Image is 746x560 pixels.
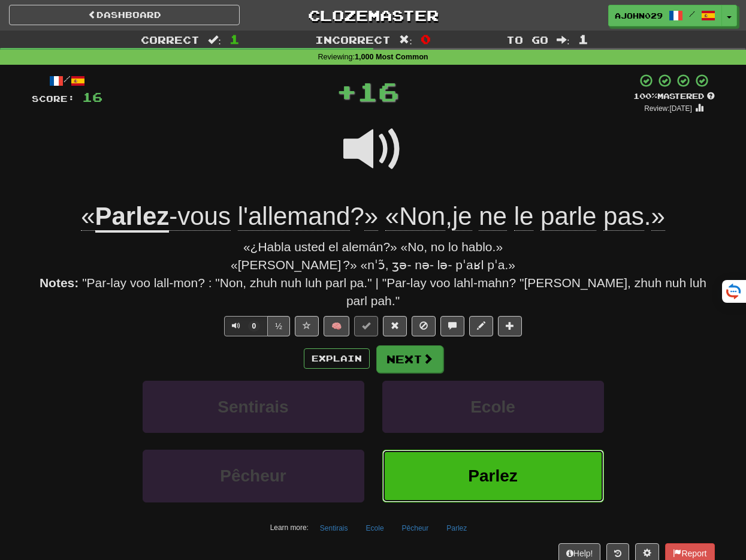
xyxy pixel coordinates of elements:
a: Dashboard [9,5,240,25]
span: ? , . [169,202,665,231]
span: Score: [32,94,75,104]
span: le [514,202,534,231]
div: Mastered [633,91,715,102]
button: Pêcheur [143,450,364,502]
button: 0 [224,316,268,336]
span: Sentirais [218,398,288,416]
span: / [689,10,695,18]
button: Parlez [440,519,473,537]
span: je [452,202,472,231]
span: 1 [578,32,588,46]
span: 1 [229,32,240,46]
span: : [208,35,221,45]
button: ½ [267,316,290,336]
span: « [81,202,95,231]
small: Review: [DATE] [644,104,692,113]
span: » [364,202,378,231]
span: 100 % [633,91,657,101]
button: Next [376,345,443,373]
button: Sentirais [313,519,355,537]
button: Edit sentence (alt+d) [469,316,493,336]
button: Ignore sentence (alt+i) [412,316,436,336]
button: Ecole [360,519,391,537]
u: Parlez [95,202,170,233]
small: Learn more: [270,523,309,532]
button: Add to collection (alt+a) [498,316,522,336]
div: «¿Habla usted el alemán?» «No, no lo hablo.» [32,238,715,256]
span: «Non [385,202,445,231]
button: Set this sentence to 100% Mastered (alt+m) [354,316,378,336]
div: «[PERSON_NAME] ?» «nˈɔ̃, ʒə- nə- lə- pˈaʁl pˈa.» [32,256,715,274]
span: Correct [141,34,200,46]
span: 0 [421,32,431,46]
span: -vous [169,202,231,231]
span: Parlez [468,466,518,485]
button: Pêcheur [395,519,436,537]
div: / [32,73,102,88]
span: Pêcheur [220,466,286,485]
button: Explain [304,348,370,369]
span: : [399,35,412,45]
button: Discuss sentence (alt+u) [440,316,464,336]
span: ne [479,202,507,231]
span: To go [506,34,548,46]
strong: 1,000 Most Common [355,53,428,61]
span: : [557,35,570,45]
span: Ecole [470,398,515,416]
strong: Notes: [40,276,78,290]
div: Text-to-speech controls [222,316,290,336]
span: l'allemand [238,202,351,231]
a: Ajohn029 / [608,5,722,26]
span: parle [540,202,596,231]
button: Favorite sentence (alt+f) [295,316,319,336]
button: Parlez [382,450,604,502]
button: Ecole [382,381,604,433]
span: Incorrect [315,34,391,46]
button: Sentirais [143,381,364,433]
div: "Par-lay voo lall-mon? : "Non, zhuh nuh luh parl pa." | "Par-lay voo lahl-mahn? "[PERSON_NAME], z... [32,274,715,310]
button: Reset to 0% Mastered (alt+r) [383,316,407,336]
span: pas [603,202,644,231]
span: Ajohn029 [615,10,663,21]
span: 16 [357,76,399,106]
span: 0 [248,321,261,332]
span: 16 [82,89,102,104]
span: + [336,73,357,109]
button: 🧠 [324,316,349,336]
a: Clozemaster [258,5,488,26]
span: » [651,202,665,231]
